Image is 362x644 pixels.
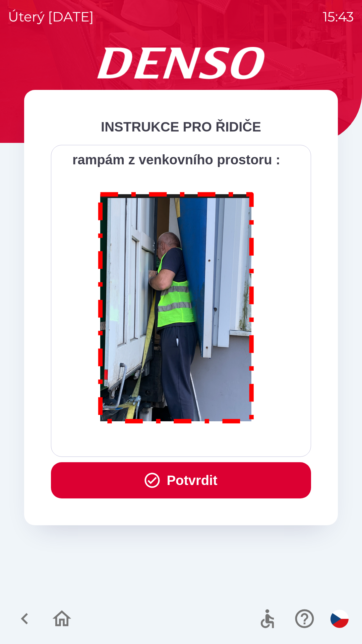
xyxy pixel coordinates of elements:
[51,462,311,498] button: Potvrdit
[90,183,262,430] img: M8MNayrTL6gAAAABJRU5ErkJggg==
[8,7,94,27] p: úterý [DATE]
[24,47,338,79] img: Logo
[330,610,349,628] img: cs flag
[51,117,311,137] div: INSTRUKCE PRO ŘIDIČE
[323,7,354,27] p: 15:43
